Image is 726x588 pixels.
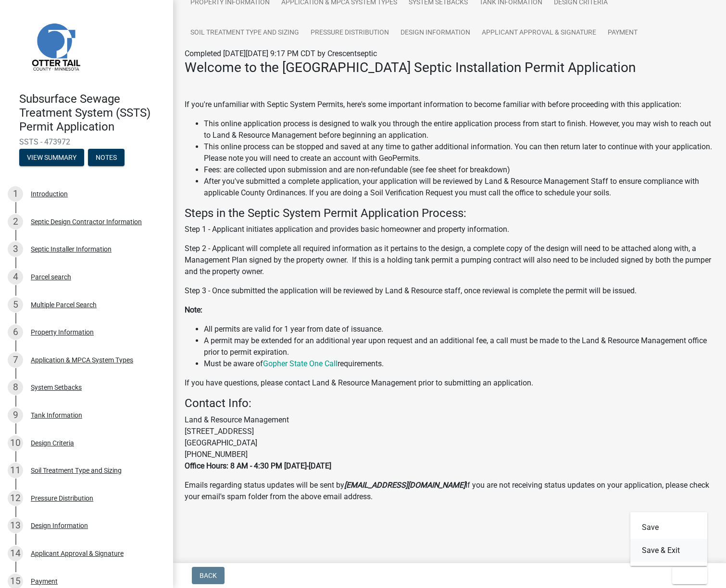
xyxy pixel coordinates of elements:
[185,18,305,48] a: Soil Treatment Type and Sizing
[8,297,23,312] div: 5
[31,412,82,419] div: Tank Information
[31,495,93,502] div: Pressure Distribution
[305,18,395,48] a: Pressure Distribution
[185,377,714,389] p: If you have questions, please contact Land & Resource Management prior to submitting an application.
[8,518,23,533] div: 13
[31,218,142,225] div: Septic Design Contractor Information
[31,246,112,252] div: Septic Installer Information
[204,164,714,176] li: Fees: are collected upon submission and are non-refundable (see fee sheet for breakdown)
[19,137,154,146] span: SSTS - 473972
[204,324,714,335] li: All permits are valid for 1 year from date of issuance.
[8,491,23,506] div: 12
[630,516,707,539] button: Save
[185,206,714,220] h4: Steps in the Septic System Permit Application Process:
[200,572,217,579] span: Back
[31,357,133,363] div: Application & MPCA System Types
[192,567,225,584] button: Back
[31,440,74,446] div: Design Criteria
[672,567,707,584] button: Exit
[8,380,23,395] div: 8
[680,572,694,579] span: Exit
[263,359,338,368] a: Gopher State One Call
[31,467,122,474] div: Soil Treatment Type and Sizing
[19,155,84,162] wm-modal-confirm: Summary
[8,269,23,285] div: 4
[185,396,714,410] h4: Contact Info:
[630,512,707,566] div: Exit
[8,408,23,423] div: 9
[19,92,165,133] h4: Subsurface Sewage Treatment System (SSTS) Permit Application
[602,18,643,48] a: Payment
[31,522,88,529] div: Design Information
[31,578,58,585] div: Payment
[19,10,91,82] img: Otter Tail County, Minnesota
[204,176,714,199] li: After you've submitted a complete application, your application will be reviewed by Land & Resour...
[630,539,707,562] button: Save & Exit
[8,463,23,478] div: 11
[185,99,714,110] p: If you're unfamiliar with Septic System Permits, here's some important information to become fami...
[185,60,714,76] h3: Welcome to the [GEOGRAPHIC_DATA] Septic Installation Permit Application
[19,149,84,166] button: View Summary
[185,243,714,277] p: Step 2 - Applicant will complete all required information as it pertains to the design, a complet...
[185,285,714,297] p: Step 3 - Once submitted the application will be reviewed by Land & Resource staff, once reviewal ...
[185,49,377,58] span: Completed [DATE][DATE] 9:17 PM CDT by Crescentseptic
[31,329,94,336] div: Property Information
[31,384,82,391] div: System Setbacks
[88,155,125,162] wm-modal-confirm: Notes
[395,18,476,48] a: Design Information
[185,224,714,235] p: Step 1 - Applicant initiates application and provides basic homeowner and property information.
[8,324,23,340] div: 6
[204,118,714,141] li: This online application process is designed to walk you through the entire application process fr...
[476,18,602,48] a: Applicant Approval & Signature
[185,461,331,470] strong: Office Hours: 8 AM - 4:30 PM [DATE]-[DATE]
[8,241,23,257] div: 3
[31,550,124,557] div: Applicant Approval & Signature
[8,214,23,229] div: 2
[31,191,68,197] div: Introduction
[31,274,71,280] div: Parcel search
[8,546,23,561] div: 14
[204,335,714,358] li: A permit may be extended for an additional year upon request and an additional fee, a call must b...
[185,480,714,503] p: Emails regarding status updates will be sent by If you are not receiving status updates on your a...
[185,414,714,472] p: Land & Resource Management [STREET_ADDRESS] [GEOGRAPHIC_DATA] [PHONE_NUMBER]
[185,305,202,314] strong: Note:
[204,141,714,164] li: This online process can be stopped and saved at any time to gather additional information. You ca...
[204,358,714,370] li: Must be aware of requirements.
[344,480,465,490] strong: [EMAIL_ADDRESS][DOMAIN_NAME]
[8,435,23,451] div: 10
[8,186,23,202] div: 1
[8,352,23,368] div: 7
[31,301,97,308] div: Multiple Parcel Search
[88,149,125,166] button: Notes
